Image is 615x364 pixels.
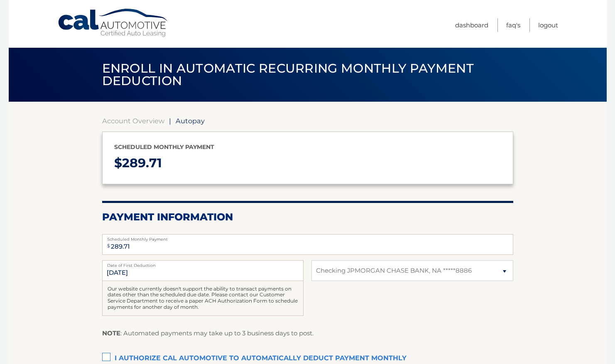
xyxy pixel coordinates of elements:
p: : Automated payments may take up to 3 business days to post. [102,328,314,339]
a: Dashboard [455,18,488,32]
span: $ [105,237,113,255]
span: | [169,117,171,125]
label: Date of First Deduction [102,260,304,267]
a: Logout [538,18,558,32]
a: FAQ's [506,18,520,32]
div: Our website currently doesn't support the ability to transact payments on dates other than the sc... [102,281,304,316]
input: Payment Amount [102,234,513,255]
input: Payment Date [102,260,304,281]
h2: Payment Information [102,211,513,223]
a: Cal Automotive [57,8,169,38]
strong: NOTE [102,329,120,337]
span: 289.71 [122,155,162,171]
span: Autopay [176,117,205,125]
p: $ [114,152,501,174]
p: Scheduled monthly payment [114,142,501,152]
label: Scheduled Monthly Payment [102,234,513,241]
span: Enroll in automatic recurring monthly payment deduction [102,61,474,88]
a: Account Overview [102,117,164,125]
